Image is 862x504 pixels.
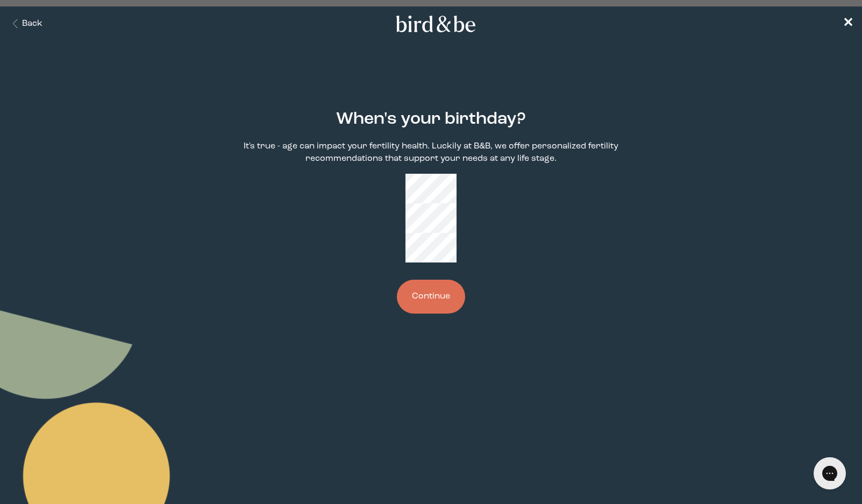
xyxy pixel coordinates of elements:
span: ✕ [843,17,853,30]
p: It's true - age can impact your fertility health. Luckily at B&B, we offer personalized fertility... [224,140,638,165]
button: Continue [397,280,465,314]
a: ✕ [843,15,853,33]
h2: When's your birthday? [336,107,526,132]
button: Back Button [9,18,42,30]
iframe: Gorgias live chat messenger [808,453,851,493]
